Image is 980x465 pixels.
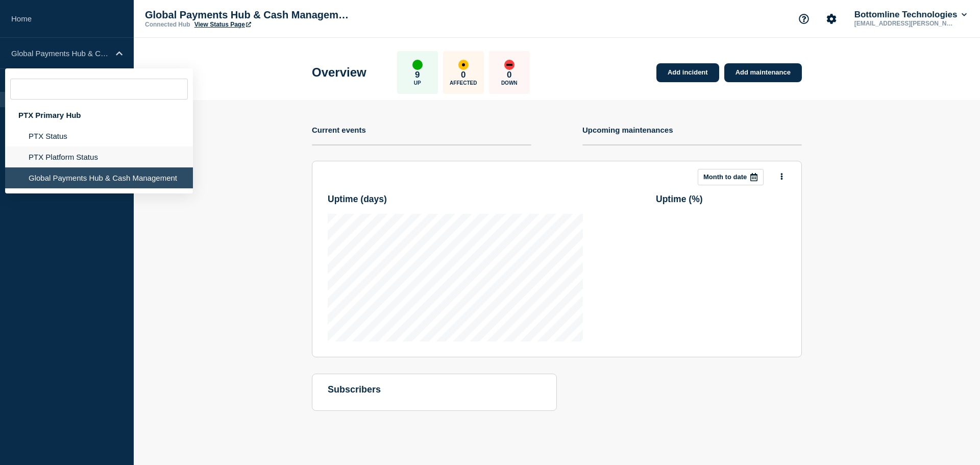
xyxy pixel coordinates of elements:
button: Month to date [698,169,764,185]
p: Connected Hub [145,21,190,28]
h4: Current events [312,126,366,134]
button: Account settings [821,8,842,30]
p: 0 [507,70,511,80]
p: Down [501,80,518,86]
p: Month to date [703,173,747,181]
h3: Uptime ( days ) [328,194,387,205]
div: up [412,60,423,70]
div: affected [458,60,469,70]
li: Global Payments Hub & Cash Management [5,167,193,188]
li: PTX Status [5,126,193,146]
p: [EMAIL_ADDRESS][PERSON_NAME][DOMAIN_NAME] [852,20,959,27]
button: Support [793,8,815,30]
h4: subscribers [328,384,541,395]
h1: Overview [312,65,366,80]
p: 9 [415,70,420,80]
h3: Uptime ( % ) [656,194,703,205]
a: Add incident [656,63,719,82]
p: Up [414,80,421,86]
a: View Status Page [194,21,251,28]
button: Bottomline Technologies [852,10,969,20]
p: Affected [450,80,477,86]
a: Add maintenance [724,63,802,82]
p: 0 [461,70,465,80]
p: Global Payments Hub & Cash Management [11,49,109,58]
div: down [504,60,514,70]
li: PTX Platform Status [5,146,193,167]
h4: Upcoming maintenances [582,126,673,134]
div: PTX Primary Hub [5,105,193,126]
p: Global Payments Hub & Cash Management [145,9,349,21]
